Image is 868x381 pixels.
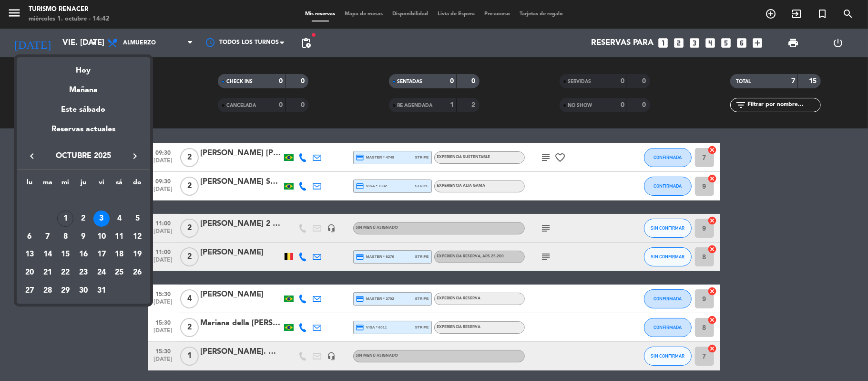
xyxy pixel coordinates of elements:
[57,229,73,245] div: 8
[128,210,146,228] td: 5 de octubre de 2025
[21,283,38,299] div: 27
[57,265,73,281] div: 22
[40,229,56,245] div: 7
[111,210,129,228] td: 4 de octubre de 2025
[17,123,150,143] div: Reservas actuales
[57,283,73,299] div: 29
[75,229,92,245] div: 9
[93,265,110,281] div: 24
[56,282,74,300] td: 29 de octubre de 2025
[74,210,92,228] td: 2 de octubre de 2025
[21,246,38,263] div: 13
[93,246,110,263] div: 17
[75,246,92,263] div: 16
[92,210,111,228] td: 3 de octubre de 2025
[129,265,145,281] div: 26
[92,264,111,282] td: 24 de octubre de 2025
[39,228,57,246] td: 7 de octubre de 2025
[17,96,150,123] div: Este sábado
[93,211,110,227] div: 3
[128,177,146,192] th: domingo
[20,282,39,300] td: 27 de octubre de 2025
[74,282,92,300] td: 30 de octubre de 2025
[56,245,74,264] td: 15 de octubre de 2025
[111,265,127,281] div: 25
[20,228,39,246] td: 6 de octubre de 2025
[20,177,39,192] th: lunes
[56,210,74,228] td: 1 de octubre de 2025
[111,246,127,263] div: 18
[75,265,92,281] div: 23
[40,265,56,281] div: 21
[129,211,145,227] div: 5
[93,283,110,299] div: 31
[56,228,74,246] td: 8 de octubre de 2025
[20,245,39,264] td: 13 de octubre de 2025
[92,245,111,264] td: 17 de octubre de 2025
[20,264,39,282] td: 20 de octubre de 2025
[39,177,57,192] th: martes
[39,282,57,300] td: 28 de octubre de 2025
[128,228,146,246] td: 12 de octubre de 2025
[17,57,150,77] div: Hoy
[128,245,146,264] td: 19 de octubre de 2025
[20,191,146,210] td: OCT.
[40,246,56,263] div: 14
[92,177,111,192] th: viernes
[111,245,129,264] td: 18 de octubre de 2025
[74,264,92,282] td: 23 de octubre de 2025
[111,229,127,245] div: 11
[92,282,111,300] td: 31 de octubre de 2025
[40,283,56,299] div: 28
[57,211,73,227] div: 1
[56,177,74,192] th: miércoles
[39,264,57,282] td: 21 de octubre de 2025
[74,228,92,246] td: 9 de octubre de 2025
[129,150,141,162] i: keyboard_arrow_right
[75,211,92,227] div: 2
[128,264,146,282] td: 26 de octubre de 2025
[111,177,129,192] th: sábado
[41,150,126,162] span: octubre 2025
[111,211,127,227] div: 4
[26,150,38,162] i: keyboard_arrow_left
[111,264,129,282] td: 25 de octubre de 2025
[21,229,38,245] div: 6
[74,177,92,192] th: jueves
[129,229,145,245] div: 12
[126,150,143,162] button: keyboard_arrow_right
[75,283,92,299] div: 30
[111,228,129,246] td: 11 de octubre de 2025
[129,246,145,263] div: 19
[39,245,57,264] td: 14 de octubre de 2025
[93,229,110,245] div: 10
[74,245,92,264] td: 16 de octubre de 2025
[57,246,73,263] div: 15
[23,150,41,162] button: keyboard_arrow_left
[56,264,74,282] td: 22 de octubre de 2025
[17,77,150,96] div: Mañana
[92,228,111,246] td: 10 de octubre de 2025
[21,265,38,281] div: 20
